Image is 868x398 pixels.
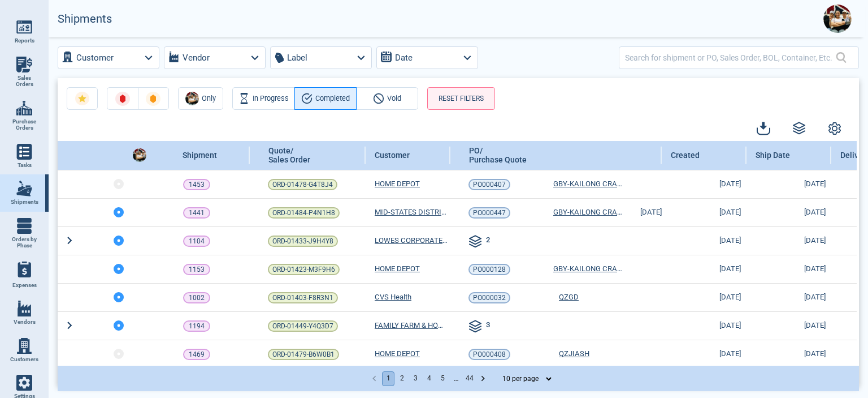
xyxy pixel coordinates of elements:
[189,349,205,360] p: 1469
[747,283,831,311] td: [DATE]
[473,349,506,360] span: PO000408
[272,264,335,275] span: ORD-01423-M3F9H6
[18,162,32,169] span: Tasks
[662,255,747,283] td: [DATE]
[183,292,210,303] a: 1002
[559,349,589,360] a: QZJIASH
[183,151,217,160] span: Shipment
[473,292,506,303] span: PO000032
[375,292,411,303] a: CVS Health
[387,92,401,105] span: Void
[747,226,831,255] td: [DATE]
[423,371,435,386] button: Go to page 4
[553,207,622,218] a: GBY-KAILONG CRAFTS MANUFACTURING CO.,LTD
[553,264,622,275] a: GBY-KAILONG CRAFTS MANUFACTURING CO.,LTD
[375,236,448,246] span: LOWES CORPORATE TRADE PAYABLES
[375,264,420,275] a: HOME DEPOT
[12,282,37,289] span: Expenses
[468,292,510,303] a: PO000032
[272,179,333,190] span: ORD-01478-G4T8J4
[486,235,490,249] span: 2
[76,50,114,65] label: Customer
[553,208,722,216] span: GBY-KAILONG CRAFTS MANUFACTURING CO.,LTD
[553,179,622,190] a: GBY-KAILONG CRAFTS MANUFACTURING CO.,LTD
[477,371,489,386] button: Go to next page
[559,293,579,301] span: QZGD
[16,57,32,72] img: menu_icon
[375,179,420,190] a: HOME DEPOT
[747,340,831,368] td: [DATE]
[662,340,747,368] td: [DATE]
[559,349,589,358] span: QZJIASH
[10,356,38,363] span: Customers
[375,207,448,218] a: MID-STATES DISTRIBUTING,LLC
[178,87,223,110] button: AvatarOnly
[183,264,210,275] a: 1153
[375,151,410,160] span: Customer
[553,179,722,188] span: GBY-KAILONG CRAFTS MANUFACTURING CO.,LTD
[671,151,700,160] span: Created
[395,50,413,65] label: Date
[294,87,357,110] button: Completed
[268,179,337,190] a: ORD-01478-G4T8J4
[9,236,40,249] span: Orders by Phase
[16,301,32,316] img: menu_icon
[468,264,510,275] a: PO000128
[747,255,831,283] td: [DATE]
[270,46,372,69] button: Label
[268,207,340,219] a: ORD-01484-P4N1H8
[662,198,747,226] td: [DATE]
[133,148,146,162] img: Avatar
[268,264,340,275] a: ORD-01423-M3F9H6
[272,207,335,219] span: ORD-01484-P4N1H8
[272,236,333,247] span: ORD-01433-J9H4Y8
[183,236,210,247] a: 1104
[287,50,307,65] label: Label
[473,179,506,190] span: PO000407
[58,12,112,25] h2: Shipments
[468,207,510,219] a: PO000447
[486,320,490,333] span: 3
[436,371,449,386] button: Go to page 5
[16,218,32,234] img: menu_icon
[189,207,205,219] p: 1441
[468,349,510,360] a: PO000408
[747,198,831,226] td: [DATE]
[409,371,422,386] button: Go to page 3
[747,170,831,198] td: [DATE]
[382,371,394,386] button: page 1
[468,179,510,190] a: PO000407
[469,146,527,164] span: PO/ Purchase Quote
[185,92,199,105] img: Avatar
[9,118,40,131] span: Purchase Orders
[662,226,747,255] td: [DATE]
[376,46,478,69] button: Date
[268,349,339,360] a: ORD-01479-B6W0B1
[189,236,205,247] p: 1104
[315,92,350,105] span: Completed
[473,207,506,219] span: PO000447
[9,75,40,88] span: Sales Orders
[189,179,205,190] p: 1453
[15,37,34,44] span: Reports
[375,349,420,360] a: HOME DEPOT
[189,264,205,275] p: 1153
[16,144,32,160] img: menu_icon
[823,5,852,33] img: Avatar
[183,320,210,332] a: 1194
[164,46,266,69] button: Vendor
[268,146,310,164] span: Quote/ Sales Order
[375,320,448,331] a: FAMILY FARM & HOME, INC.
[268,292,338,303] a: ORD-01403-F8R3N1
[16,338,32,354] img: menu_icon
[272,320,333,332] span: ORD-01449-Y4Q3D7
[450,373,462,384] div: …
[268,320,338,332] a: ORD-01449-Y4Q3D7
[16,19,32,35] img: menu_icon
[183,179,210,190] a: 1453
[756,151,790,160] span: Ship Date
[553,264,722,273] span: GBY-KAILONG CRAFTS MANUFACTURING CO.,LTD
[427,87,495,110] button: RESET FILTERS
[628,207,662,218] span: [DATE]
